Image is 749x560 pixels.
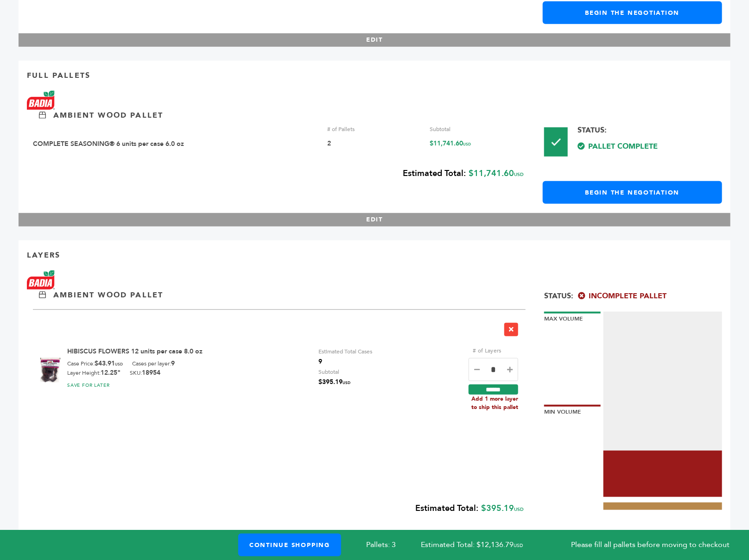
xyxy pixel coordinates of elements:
b: 12.25" [101,368,121,377]
div: Subtotal [430,125,526,133]
span: 9 [319,357,373,367]
a: HIBISCUS FLOWERS 12 units per case 8.0 oz [67,347,203,356]
div: Case Price: [67,359,123,369]
button: EDIT [19,33,730,47]
span: USD [514,542,523,549]
img: Brand Name [27,91,55,110]
img: Pallet-Icons-01.png [544,127,568,157]
div: Min Volume [544,405,601,416]
span: USD [514,506,524,513]
span: Please fill all pallets before moving to checkout [571,540,730,550]
div: Status: [544,285,722,301]
div: # of Pallets [327,125,423,133]
b: 9 [171,359,175,368]
p: Ambient Wood Pallet [53,110,163,120]
b: Estimated Total: [403,168,466,179]
img: Brand Name [27,271,55,289]
div: Estimated Total Cases [319,346,373,367]
span: USD [514,171,524,178]
span: USD [115,362,123,367]
p: Layers [27,250,60,260]
b: $43.91 [95,359,123,368]
a: Begin the Negotiation [543,1,722,24]
div: Subtotal [319,367,351,388]
div: $11,741.60 [430,139,526,149]
div: $395.19 [27,497,524,521]
div: Layer Height: [67,369,121,377]
a: SAVE FOR LATER [67,382,110,389]
div: $11,741.60 [27,162,524,186]
a: COMPLETE SEASONING® 6 units per case 6.0 oz [33,139,184,148]
label: # of Layers [469,346,506,356]
div: Max Volume [544,312,601,323]
span: Estimated Total: $12,136.79 [421,540,548,550]
button: EDIT [19,213,730,227]
a: Begin the Negotiation [543,181,722,204]
p: Full Pallets [27,70,90,81]
img: Ambient [39,291,46,298]
a: Continue Shopping [238,534,341,556]
p: Ambient Wood Pallet [53,290,163,300]
span: Incomplete Pallet [578,291,666,301]
span: USD [463,142,471,147]
b: 18954 [142,368,160,377]
div: Cases per layer: [132,359,175,369]
span: USD [343,380,351,385]
span: Pallets: 3 [366,540,396,550]
span: $395.19 [319,377,351,388]
b: Estimated Total: [416,503,479,514]
div: Add 1 more layer to ship this pallet [469,395,518,411]
div: Status: [544,125,722,151]
div: SKU: [130,369,160,377]
img: Ambient [39,112,46,119]
span: Pallet Complete [544,141,722,151]
div: 2 [327,139,423,149]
